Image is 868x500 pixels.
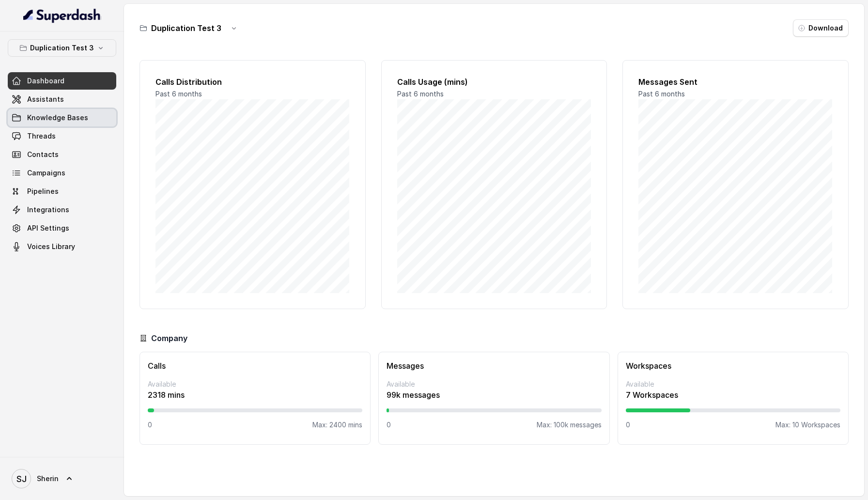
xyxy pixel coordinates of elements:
a: Sherin [8,465,116,492]
h3: Company [151,332,187,344]
span: Dashboard [27,76,64,86]
a: Assistants [8,91,116,108]
p: Available [626,379,840,389]
span: Assistants [27,94,64,104]
a: Threads [8,127,116,145]
a: Dashboard [8,72,116,90]
span: Past 6 months [155,90,202,98]
p: 2318 mins [148,389,362,401]
span: Past 6 months [638,90,685,98]
span: Voices Library [27,242,75,251]
h2: Messages Sent [638,76,833,88]
a: Integrations [8,201,116,219]
button: Download [793,19,849,37]
a: API Settings [8,219,116,237]
h3: Duplication Test 3 [151,22,221,34]
span: Past 6 months [397,90,444,98]
a: Campaigns [8,164,116,182]
span: API Settings [27,223,69,233]
a: Contacts [8,146,116,163]
p: Available [148,379,362,389]
p: 0 [626,420,630,430]
h2: Calls Distribution [155,76,350,88]
p: Max: 100k messages [537,420,602,430]
h2: Calls Usage (mins) [397,76,591,88]
h3: Calls [148,360,362,372]
p: 7 Workspaces [626,389,840,401]
span: Sherin [37,474,59,484]
h3: Workspaces [626,360,840,372]
span: Knowledge Bases [27,113,88,123]
p: Duplication Test 3 [30,42,94,54]
p: Max: 10 Workspaces [775,420,840,430]
p: 0 [148,420,152,430]
p: 99k messages [387,389,601,401]
span: Pipelines [27,187,59,196]
img: light.svg [23,8,101,23]
a: Knowledge Bases [8,109,116,126]
text: SJ [16,474,27,484]
p: Available [387,379,601,389]
p: 0 [387,420,391,430]
p: Max: 2400 mins [312,420,362,430]
h3: Messages [387,360,601,372]
span: Threads [27,131,56,141]
button: Duplication Test 3 [8,39,116,57]
a: Voices Library [8,238,116,255]
span: Integrations [27,205,69,215]
a: Pipelines [8,183,116,200]
span: Contacts [27,150,59,159]
span: Campaigns [27,168,65,178]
